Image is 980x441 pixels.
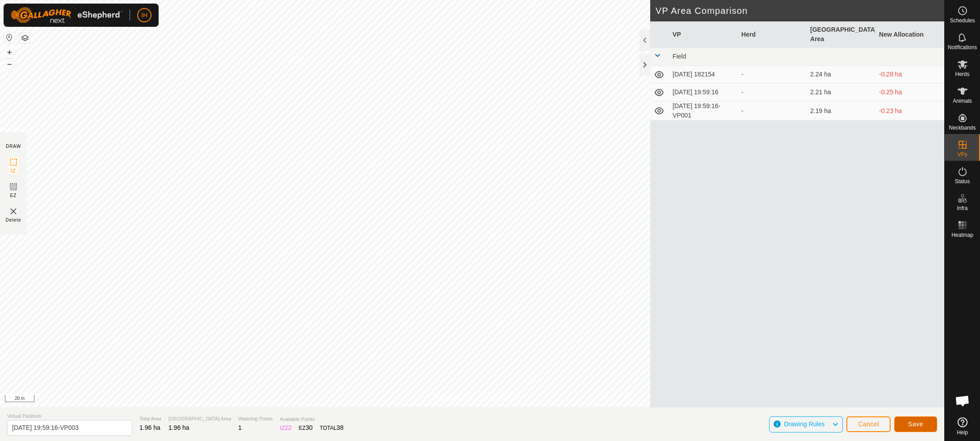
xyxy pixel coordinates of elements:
[957,430,968,435] span: Help
[894,416,937,432] button: Save
[858,420,879,428] span: Cancel
[673,53,686,60] span: Field
[875,84,944,101] td: -0.25 ha
[11,7,122,23] img: Gallagher Logo
[738,21,807,48] th: Herd
[741,70,803,79] div: -
[875,66,944,84] td: -0.28 ha
[669,101,738,121] td: [DATE] 19:59:16-VP001
[955,71,969,77] span: Herds
[807,84,875,101] td: 2.21 ha
[669,84,738,101] td: [DATE] 19:59:16
[4,32,15,43] button: Reset Map
[807,66,875,84] td: 2.24 ha
[285,424,292,431] span: 22
[238,415,273,423] span: Watering Points
[481,395,507,403] a: Contact Us
[784,420,824,428] span: Drawing Rules
[846,416,891,432] button: Cancel
[7,412,132,420] span: Virtual Paddock
[656,5,944,16] h2: VP Area Comparison
[168,424,189,431] span: 1.96 ha
[951,232,973,238] span: Heatmap
[669,21,738,48] th: VP
[807,21,875,48] th: [GEOGRAPHIC_DATA] Area
[280,423,291,433] div: IZ
[945,414,980,439] a: Help
[139,415,161,423] span: Total Area
[875,101,944,121] td: -0.23 ha
[6,143,21,150] div: DRAW
[953,98,972,104] span: Animals
[955,179,970,184] span: Status
[139,424,160,431] span: 1.96 ha
[948,45,977,50] span: Notifications
[875,21,944,48] th: New Allocation
[950,18,975,23] span: Schedules
[306,424,313,431] span: 30
[741,88,803,97] div: -
[949,125,976,130] span: Neckbands
[10,192,17,199] span: EZ
[299,423,313,433] div: EZ
[168,415,231,423] span: [GEOGRAPHIC_DATA] Area
[20,33,30,43] button: Map Layers
[437,395,470,403] a: Privacy Policy
[669,66,738,84] td: [DATE] 182154
[908,420,923,428] span: Save
[6,217,21,223] span: Delete
[8,206,19,217] img: VP
[957,206,967,211] span: Infra
[238,424,242,431] span: 1
[4,59,15,69] button: –
[336,424,344,431] span: 38
[320,423,344,433] div: TOTAL
[949,387,976,414] div: Open chat
[280,416,343,423] span: Available Points
[807,101,875,121] td: 2.19 ha
[741,106,803,116] div: -
[11,168,16,174] span: IZ
[957,152,967,157] span: VPs
[4,47,15,58] button: +
[141,11,147,20] span: IH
